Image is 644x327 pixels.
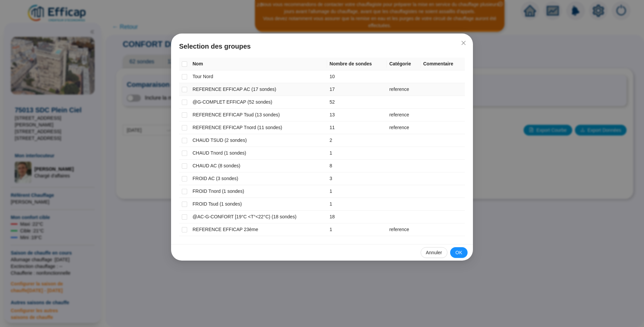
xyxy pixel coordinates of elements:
[327,58,387,70] th: Nombre de sondes
[327,211,387,223] td: 18
[179,42,465,51] span: Selection des groupes
[327,96,387,109] td: 52
[190,223,327,236] td: REFERENCE EFFICAP 23ème
[327,172,387,185] td: 3
[327,223,387,236] td: 1
[327,147,387,160] td: 1
[190,134,327,147] td: CHAUD TSUD (2 sondes)
[327,134,387,147] td: 2
[327,198,387,211] td: 1
[190,109,327,121] td: REFERENCE EFFICAP Tsud (13 sondes)
[450,247,468,258] button: OK
[387,223,421,236] td: reference
[327,70,387,83] td: 10
[190,147,327,160] td: CHAUD Tnord (1 sondes)
[387,83,421,96] td: reference
[190,198,327,211] td: FROID Tsud (1 sondes)
[421,58,465,70] th: Commentaire
[458,38,469,48] button: Close
[190,70,327,83] td: Tour Nord
[190,160,327,172] td: CHAUD AC (8 sondes)
[190,185,327,198] td: FROID Tnord (1 sondes)
[190,211,327,223] td: @AC-G-CONFORT [19°C <T°<22°C) (18 sondes)
[387,109,421,121] td: reference
[190,121,327,134] td: REFERENCE EFFICAP Tnord (11 sondes)
[327,109,387,121] td: 13
[327,83,387,96] td: 17
[190,83,327,96] td: REFERENCE EFFICAP AC (17 sondes)
[426,249,442,256] span: Annuler
[387,58,421,70] th: Catégorie
[327,185,387,198] td: 1
[327,121,387,134] td: 11
[190,172,327,185] td: FROID AC (3 sondes)
[421,247,447,258] button: Annuler
[190,58,327,70] th: Nom
[455,249,462,256] span: OK
[458,40,469,46] span: Fermer
[190,96,327,109] td: @G-COMPLET EFFICAP (52 sondes)
[327,160,387,172] td: 8
[461,40,466,46] span: close
[387,121,421,134] td: reference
